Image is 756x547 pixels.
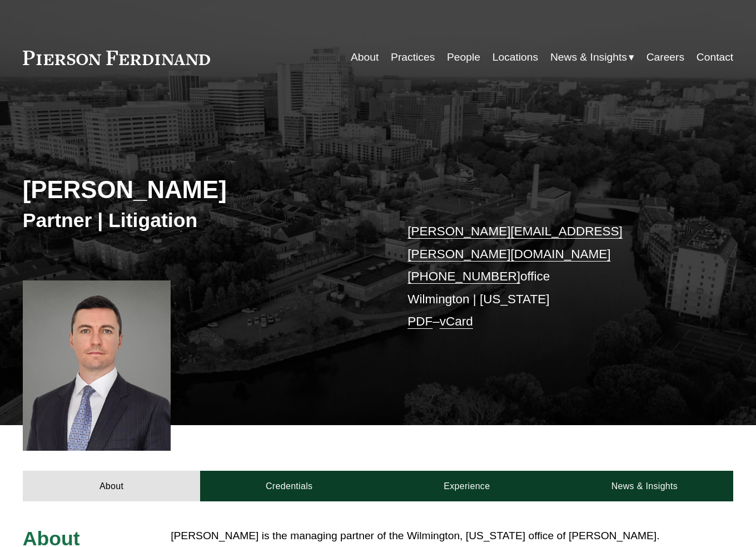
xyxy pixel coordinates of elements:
a: [PERSON_NAME][EMAIL_ADDRESS][PERSON_NAME][DOMAIN_NAME] [407,224,623,261]
span: News & Insights [550,48,627,67]
h3: Partner | Litigation [23,208,378,233]
a: About [23,471,201,501]
a: folder dropdown [550,47,634,68]
a: News & Insights [556,471,734,501]
a: PDF [407,314,432,328]
a: vCard [440,314,473,328]
a: Careers [646,47,684,68]
a: [PHONE_NUMBER] [407,269,520,283]
a: Practices [391,47,435,68]
a: Experience [378,471,556,501]
h2: [PERSON_NAME] [23,175,378,204]
a: Locations [493,47,538,68]
p: office Wilmington | [US_STATE] – [407,220,704,333]
a: About [351,47,379,68]
a: Contact [697,47,733,68]
a: People [447,47,480,68]
a: Credentials [200,471,378,501]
